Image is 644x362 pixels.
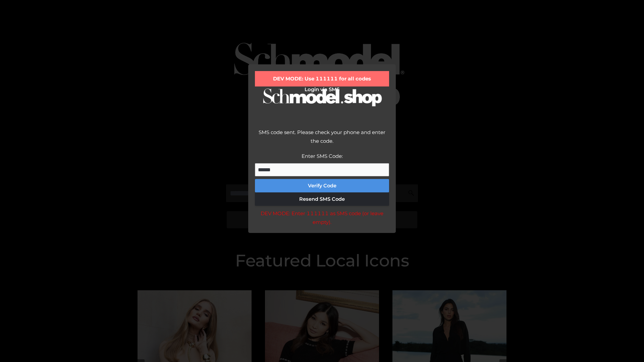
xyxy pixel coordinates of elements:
[255,192,389,206] button: Resend SMS Code
[255,71,389,86] div: DEV MODE: Use 111111 for all codes
[302,153,343,159] label: Enter SMS Code:
[255,209,389,226] div: DEV MODE: Enter 111111 as SMS code (or leave empty).
[255,86,389,93] h2: Login via SMS
[255,128,389,152] div: SMS code sent. Please check your phone and enter the code.
[255,179,389,192] button: Verify Code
